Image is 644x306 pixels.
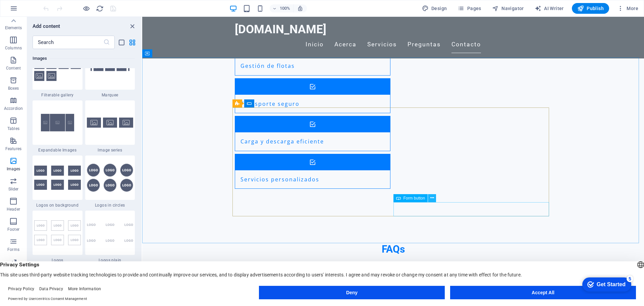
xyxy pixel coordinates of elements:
[5,146,21,151] p: Features
[33,92,83,98] span: Filterable gallery
[87,223,133,243] img: logos-plain.svg
[87,164,133,192] img: logos-in-circles.svg
[33,36,103,49] input: Search
[458,5,481,12] span: Pages
[82,4,90,12] button: Click here to leave preview mode and continue editing
[297,5,303,11] i: On resize automatically adjust zoom level to fit chosen device.
[87,118,133,128] img: image-series.svg
[50,1,56,8] div: 5
[535,5,564,12] span: AI Writer
[492,5,524,12] span: Navigator
[34,107,81,138] img: ThumbnailImagesexpandonhover-36ZUYZMV_m5FMWoc2QEMTg.svg
[7,207,20,212] p: Header
[8,186,19,192] p: Slider
[33,45,83,98] div: Filterable gallery
[532,3,567,14] button: AI Writer
[6,65,21,71] p: Content
[5,45,22,51] p: Columns
[419,3,450,14] button: Design
[617,5,638,12] span: More
[34,166,81,190] img: logos-on-background.svg
[270,4,293,12] button: 100%
[117,38,125,46] button: list-view
[128,38,136,46] button: grid-view
[7,126,19,131] p: Tables
[280,4,290,12] h6: 100%
[33,147,83,153] span: Expandable Images
[85,156,135,208] div: Logos in circles
[489,3,527,14] button: Navigator
[33,156,83,208] div: Logos on background
[4,106,23,111] p: Accordion
[7,227,19,232] p: Footer
[96,4,104,12] button: reload
[5,3,54,17] div: Get Started 5 items remaining, 0% complete
[85,258,135,263] span: Logos plain
[85,211,135,263] div: Logos plain
[33,211,83,263] div: Logos
[404,196,425,200] span: Form button
[20,7,49,13] div: Get Started
[577,5,604,12] span: Publish
[33,258,83,263] span: Logos
[33,100,83,153] div: Expandable Images
[455,3,484,14] button: Pages
[7,166,20,172] p: Images
[7,247,19,252] p: Forms
[614,3,641,14] button: More
[5,25,22,31] p: Elements
[34,220,81,245] img: logos.svg
[128,22,136,30] button: close panel
[85,203,135,208] span: Logos in circles
[572,3,609,14] button: Publish
[85,147,135,153] span: Image series
[85,45,135,98] div: Marquee
[422,5,447,12] span: Design
[8,86,19,91] p: Boxes
[33,203,83,208] span: Logos on background
[85,100,135,153] div: Image series
[33,22,60,30] h6: Add content
[96,5,104,12] i: Reload page
[33,54,135,62] h6: Images
[419,3,450,14] div: Design (Ctrl+Alt+Y)
[85,92,135,98] span: Marquee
